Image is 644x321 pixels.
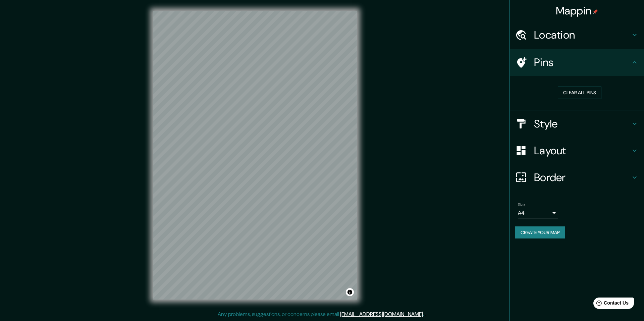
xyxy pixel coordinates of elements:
h4: Location [534,28,631,42]
h4: Layout [534,144,631,157]
button: Clear all pins [558,87,601,99]
div: Style [510,110,644,137]
h4: Style [534,117,631,130]
div: Layout [510,137,644,164]
h4: Border [534,171,631,184]
div: Pins [510,49,644,76]
img: pin-icon.png [593,9,598,14]
h4: Pins [534,56,631,69]
div: Location [510,21,644,48]
p: Any problems, suggestions, or concerns please email . [218,310,424,318]
div: A4 [518,208,558,218]
iframe: Help widget launcher [584,295,637,314]
label: Size [518,202,525,207]
div: . [424,310,425,318]
canvas: Map [153,11,357,300]
h4: Mappin [556,4,598,17]
button: Toggle attribution [346,288,354,296]
a: [EMAIL_ADDRESS][DOMAIN_NAME] [340,311,423,318]
div: Border [510,164,644,191]
div: . [425,310,426,318]
button: Create your map [515,226,565,239]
